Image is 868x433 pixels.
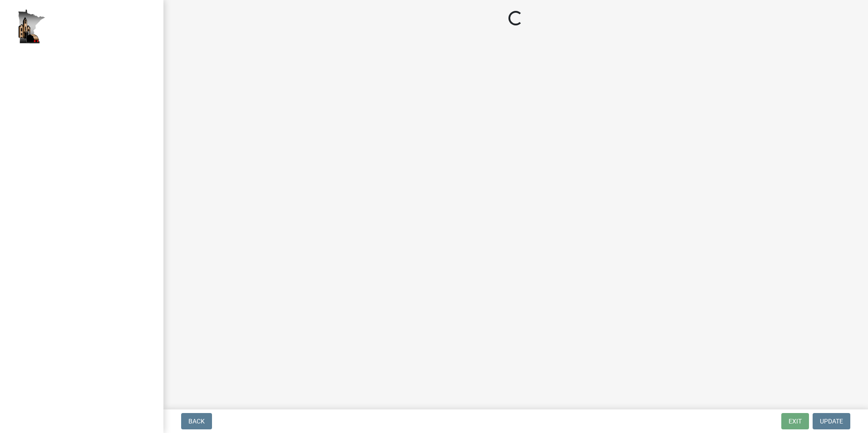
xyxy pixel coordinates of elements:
[813,413,850,429] button: Update
[820,418,843,425] span: Update
[181,413,212,429] button: Back
[18,10,45,44] img: Houston County, Minnesota
[781,413,809,429] button: Exit
[188,418,205,425] span: Back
